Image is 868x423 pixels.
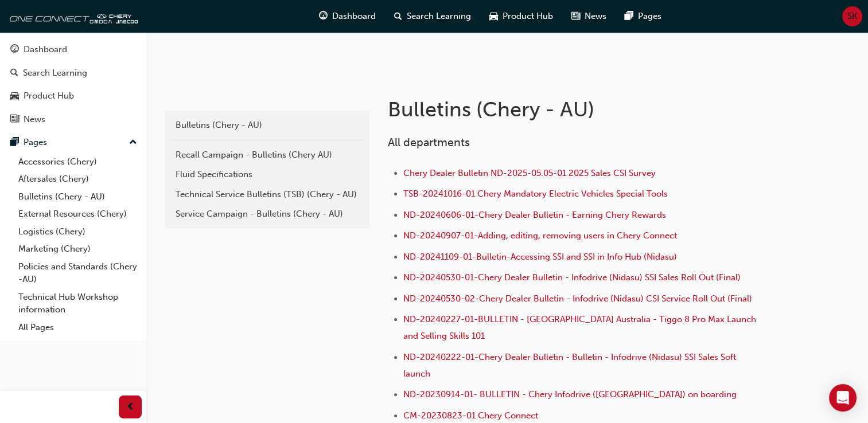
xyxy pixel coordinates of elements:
[489,9,498,23] span: car-icon
[403,352,738,379] a: ND-20240222-01-Chery Dealer Bulletin - Bulletin - Infodrive (Nidasu) SSI Sales Soft launch
[14,188,142,206] a: Bulletins (Chery - AU)
[14,319,142,336] a: All Pages
[176,207,359,221] div: Service Campaign - Bulletins (Chery - AU)
[842,6,862,26] button: SK
[170,204,365,224] a: Service Campaign - Bulletins (Chery - AU)
[5,132,142,153] button: Pages
[10,115,19,125] span: news-icon
[829,384,857,412] div: Open Intercom Messenger
[14,153,142,171] a: Accessories (Chery)
[14,288,142,319] a: Technical Hub Workshop information
[170,145,365,165] a: Recall Campaign - Bulletins (Chery AU)
[176,119,359,132] div: Bulletins (Chery - AU)
[403,189,668,199] a: TSB-20241016-01 Chery Mandatory Electric Vehicles Special Tools
[562,5,616,28] a: news-iconNews
[310,5,385,28] a: guage-iconDashboard
[24,136,47,149] div: Pages
[585,10,606,23] span: News
[616,5,671,28] a: pages-iconPages
[571,9,580,23] span: news-icon
[388,136,470,149] span: All departments
[385,5,480,28] a: search-iconSearch Learning
[14,240,142,258] a: Marketing (Chery)
[403,410,538,421] a: CM-20230823-01 Chery Connect
[847,10,857,23] span: SK
[403,314,758,341] a: ND-20240227-01-BULLETIN - [GEOGRAPHIC_DATA] Australia - Tiggo 8 Pro Max Launch and Selling Skills...
[503,10,553,23] span: Product Hub
[24,113,45,126] div: News
[480,5,562,28] a: car-iconProduct Hub
[403,168,656,178] a: Chery Dealer Bulletin ND-2025-05.05-01 2025 Sales CSI Survey
[403,293,752,304] a: ND-20240530-02-Chery Dealer Bulletin - Infodrive (Nidasu) CSI Service Roll Out (Final)
[24,89,74,103] div: Product Hub
[10,68,18,79] span: search-icon
[638,10,661,23] span: Pages
[170,115,365,135] a: Bulletins (Chery - AU)
[403,389,737,399] a: ND-20230914-01- BULLETIN - Chery Infodrive ([GEOGRAPHIC_DATA]) on boarding
[10,91,19,101] span: car-icon
[176,168,359,181] div: Fluid Specifications
[10,45,19,55] span: guage-icon
[23,66,87,80] div: Search Learning
[24,43,67,56] div: Dashboard
[388,97,764,122] h1: Bulletins (Chery - AU)
[5,85,142,107] a: Product Hub
[6,5,138,28] img: oneconnect
[407,10,471,23] span: Search Learning
[14,170,142,188] a: Aftersales (Chery)
[176,188,359,201] div: Technical Service Bulletins (TSB) (Chery - AU)
[176,148,359,162] div: Recall Campaign - Bulletins (Chery AU)
[14,223,142,241] a: Logistics (Chery)
[129,135,137,150] span: up-icon
[319,9,328,23] span: guage-icon
[14,258,142,288] a: Policies and Standards (Chery -AU)
[332,10,376,23] span: Dashboard
[5,39,142,60] a: Dashboard
[625,9,633,23] span: pages-icon
[403,272,741,283] a: ND-20240530-01-Chery Dealer Bulletin - Infodrive (Nidasu) SSI Sales Roll Out (Final)
[5,37,142,132] button: DashboardSearch LearningProduct HubNews
[5,62,142,84] a: Search Learning
[403,230,677,241] a: ND-20240907-01-Adding, editing, removing users in Chery Connect
[403,252,677,262] a: ND-20241109-01-Bulletin-Accessing SSI and SSI in Info Hub (Nidasu)
[403,210,666,220] a: ND-20240606-01-Chery Dealer Bulletin - Earning Chery Rewards
[10,138,19,148] span: pages-icon
[5,109,142,130] a: News
[394,9,402,23] span: search-icon
[126,400,135,414] span: prev-icon
[170,185,365,205] a: Technical Service Bulletins (TSB) (Chery - AU)
[14,205,142,223] a: External Resources (Chery)
[170,164,365,185] a: Fluid Specifications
